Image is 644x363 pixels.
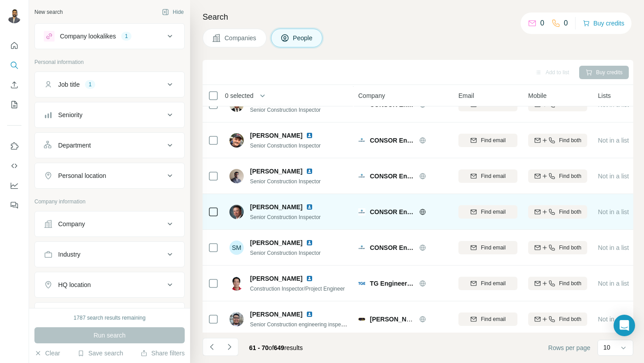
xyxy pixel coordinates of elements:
button: Buy credits [583,17,624,30]
button: Seniority [35,104,184,126]
div: 1787 search results remaining [74,314,146,322]
button: Find email [458,241,517,254]
img: Avatar [229,205,244,219]
span: Senior Construction Inspector [250,107,321,113]
h4: Search [203,11,633,23]
img: Avatar [229,133,244,148]
span: CONSOR Engineers [370,207,415,216]
button: Dashboard [7,177,21,194]
div: HQ location [58,280,91,289]
span: CONSOR Engineers [370,243,415,252]
span: [PERSON_NAME] [250,131,302,140]
button: Find email [458,312,517,326]
span: TG Engineers PC [370,279,415,288]
img: Logo of CONSOR Engineers [358,137,365,144]
button: Share filters [140,349,185,358]
button: Find both [528,241,587,254]
div: 1 [85,80,95,89]
button: Find both [528,312,587,326]
img: LinkedIn logo [306,168,313,175]
span: CONSOR Engineers [370,172,415,181]
span: Find email [481,244,505,252]
button: Enrich CSV [7,77,21,93]
p: Personal information [34,58,185,66]
span: 0 selected [225,91,254,100]
button: Annual revenue ($) [35,304,184,326]
button: Hide [156,5,190,19]
span: Find both [559,172,581,180]
div: Personal location [58,171,106,180]
button: Company lookalikes1 [35,25,184,47]
span: [PERSON_NAME] [250,203,302,211]
span: Not in a list [598,101,629,108]
span: Not in a list [598,316,629,323]
span: Senior Construction Inspector [250,250,321,256]
button: Find email [458,134,517,147]
span: 649 [274,344,284,351]
img: Logo of CONSOR Engineers [358,208,365,215]
img: Logo of CONSOR Engineers [358,244,365,251]
button: Clear [34,349,60,358]
span: Not in a list [598,244,629,251]
button: Job title1 [35,74,184,95]
button: Navigate to previous page [203,338,220,356]
img: Avatar [7,9,21,23]
p: 10 [603,343,610,352]
img: LinkedIn logo [306,239,313,246]
span: Construction Inspector/Project Engineer [250,286,345,292]
span: People [293,34,314,42]
span: Email [458,91,474,100]
button: Find email [458,277,517,290]
span: Find email [481,136,505,144]
button: Use Surfe on LinkedIn [7,138,21,154]
span: Find email [481,172,505,180]
img: Avatar [229,169,244,183]
div: Seniority [58,110,82,119]
p: 0 [564,18,568,29]
button: Find email [458,169,517,183]
button: Navigate to next page [220,338,238,356]
img: Logo of TG Engineers PC [358,280,365,287]
span: Find email [481,279,505,287]
div: Company lookalikes [60,32,116,41]
img: LinkedIn logo [306,203,313,211]
button: Company [35,213,184,235]
div: 1 [121,32,131,40]
button: Find both [528,169,587,183]
div: Industry [58,250,80,259]
span: 61 - 70 [249,344,269,351]
button: Find both [528,205,587,219]
span: Not in a list [598,173,629,180]
span: Find both [559,208,581,216]
span: Senior Construction Inspector [250,178,321,185]
button: Industry [35,244,184,265]
button: Find both [528,134,587,147]
button: Search [7,57,21,73]
span: Not in a list [598,208,629,215]
span: [PERSON_NAME] [250,167,302,176]
div: Company [58,219,85,228]
button: Use Surfe API [7,158,21,174]
span: of [269,344,274,351]
img: LinkedIn logo [306,275,313,282]
span: results [249,344,303,351]
span: Companies [225,34,257,42]
span: Rows per page [548,343,590,352]
button: Save search [77,349,123,358]
span: Senior Construction Inspector [250,143,321,149]
div: Job title [58,80,80,89]
span: Find both [559,279,581,287]
span: Find both [559,315,581,323]
span: Find email [481,315,505,323]
span: Not in a list [598,137,629,144]
img: Avatar [229,276,244,291]
span: [PERSON_NAME] Design Associates, P.C. [370,316,495,323]
span: CONSOR Engineers [370,136,415,145]
span: [PERSON_NAME] [250,274,302,283]
div: SM [229,241,244,255]
span: [PERSON_NAME] [250,238,302,247]
span: Find email [481,208,505,216]
span: Senior Construction Inspector [250,214,321,220]
span: [PERSON_NAME] [250,310,302,319]
button: Department [35,135,184,156]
